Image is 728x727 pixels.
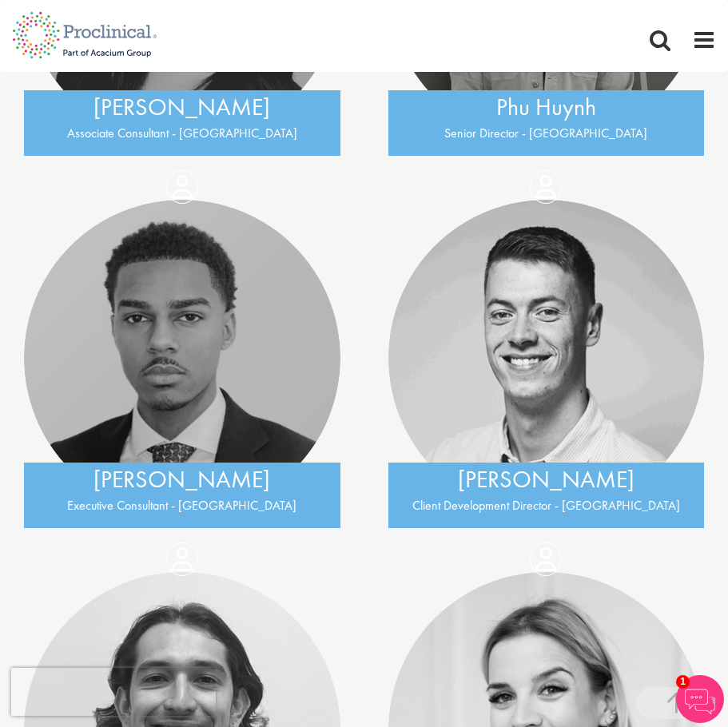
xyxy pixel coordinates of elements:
[40,497,324,515] p: Executive Consultant - [GEOGRAPHIC_DATA]
[404,497,689,515] p: Client Development Director - [GEOGRAPHIC_DATA]
[496,92,596,122] a: Phu Huynh
[676,675,724,723] img: Chatbot
[404,125,689,143] p: Senior Director - [GEOGRAPHIC_DATA]
[458,464,635,495] a: [PERSON_NAME]
[93,464,270,495] a: [PERSON_NAME]
[11,668,216,716] iframe: reCAPTCHA
[93,92,270,122] a: [PERSON_NAME]
[676,675,690,689] span: 1
[40,125,324,143] p: Associate Consultant - [GEOGRAPHIC_DATA]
